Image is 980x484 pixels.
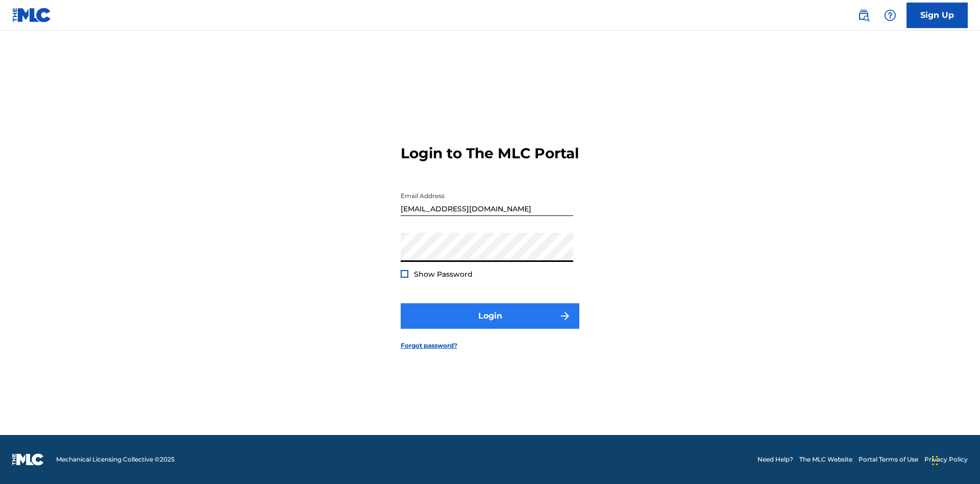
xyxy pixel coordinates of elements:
[929,435,980,484] iframe: Chat Widget
[12,453,44,466] img: logo
[401,144,579,162] h3: Login to The MLC Portal
[757,455,793,464] a: Need Help?
[906,3,968,28] a: Sign Up
[884,9,896,21] img: help
[924,455,968,464] a: Privacy Policy
[857,9,870,21] img: search
[414,270,473,279] span: Show Password
[853,5,874,26] a: Public Search
[859,455,918,464] a: Portal Terms of Use
[559,310,571,322] img: f7272a7cc735f4ea7f67.svg
[56,455,175,464] span: Mechanical Licensing Collective © 2025
[401,341,457,350] a: Forgot password?
[401,303,579,329] button: Login
[932,445,938,476] div: Drag
[12,8,52,22] img: MLC Logo
[880,5,900,26] div: Help
[799,455,852,464] a: The MLC Website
